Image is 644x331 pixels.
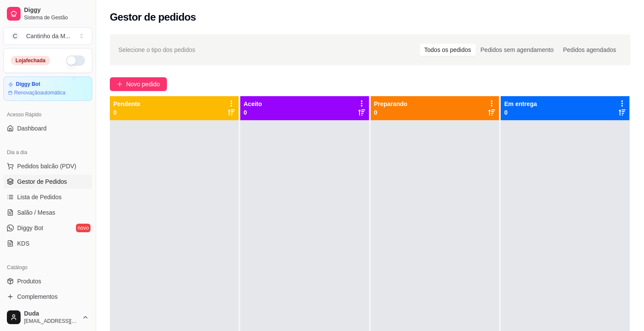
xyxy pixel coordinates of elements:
div: Cantinho da M ... [26,32,70,40]
span: plus [117,81,123,87]
span: Diggy [24,6,89,14]
a: DiggySistema de Gestão [3,3,92,24]
a: Produtos [3,274,92,288]
a: Salão / Mesas [3,206,92,219]
button: Duda[EMAIL_ADDRESS][DOMAIN_NAME] [3,307,92,328]
article: Renovação automática [14,89,65,96]
p: Em entrega [504,100,537,108]
div: Loja fechada [11,56,50,65]
div: Pedidos agendados [558,44,621,56]
span: Complementos [17,292,57,301]
a: Diggy Botnovo [3,221,92,235]
p: 0 [113,108,140,117]
p: Pendente [113,100,140,108]
p: Aceito [244,100,262,108]
div: Acesso Rápido [3,108,92,121]
span: Diggy Bot [17,224,43,232]
span: Sistema de Gestão [24,14,89,21]
span: Dashboard [17,124,47,133]
p: Preparando [374,100,408,108]
h2: Gestor de pedidos [110,10,196,24]
div: Dia a dia [3,146,92,159]
a: Complementos [3,290,92,304]
p: 0 [374,108,408,117]
a: Lista de Pedidos [3,190,92,204]
button: Novo pedido [110,77,167,91]
p: 0 [504,108,537,117]
p: 0 [244,108,262,117]
span: KDS [17,239,30,248]
article: Diggy Bot [16,81,40,88]
button: Alterar Status [66,55,85,66]
div: Pedidos sem agendamento [476,44,558,56]
span: Salão / Mesas [17,208,55,217]
button: Select a team [3,27,92,45]
a: Diggy BotRenovaçãoautomática [3,76,92,101]
span: [EMAIL_ADDRESS][DOMAIN_NAME] [24,318,79,325]
span: Selecione o tipo dos pedidos [118,45,195,55]
button: Pedidos balcão (PDV) [3,159,92,173]
a: Dashboard [3,121,92,135]
a: Gestor de Pedidos [3,175,92,188]
span: Pedidos balcão (PDV) [17,162,76,170]
span: Novo pedido [126,79,160,89]
span: Produtos [17,277,41,285]
div: Todos os pedidos [420,44,476,56]
span: Duda [24,310,79,318]
span: C [11,32,19,40]
span: Gestor de Pedidos [17,177,67,186]
span: Lista de Pedidos [17,193,62,201]
div: Catálogo [3,261,92,274]
a: KDS [3,237,92,250]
